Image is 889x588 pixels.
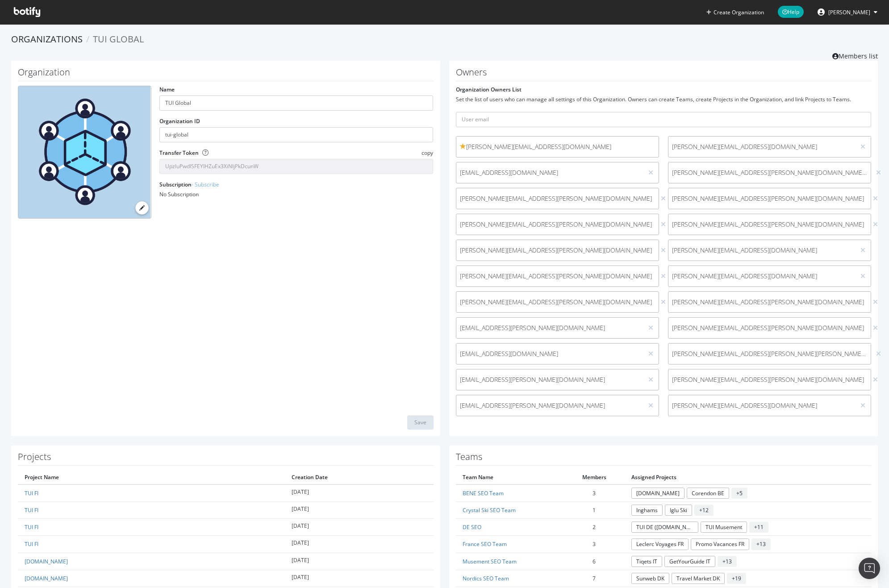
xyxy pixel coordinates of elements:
span: [PERSON_NAME][EMAIL_ADDRESS][DOMAIN_NAME] [672,246,851,255]
span: + 12 [694,505,714,516]
span: + 13 [718,556,737,567]
span: [PERSON_NAME][EMAIL_ADDRESS][PERSON_NAME][DOMAIN_NAME] [672,168,867,177]
a: TUI FI [25,540,38,548]
input: User email [456,112,872,127]
span: [EMAIL_ADDRESS][PERSON_NAME][DOMAIN_NAME] [460,323,639,332]
a: Musement SEO Team [463,558,517,565]
td: 1 [564,502,625,519]
label: Organization Owners List [456,86,522,93]
span: [PERSON_NAME][EMAIL_ADDRESS][DOMAIN_NAME] [672,142,851,151]
span: [PERSON_NAME][EMAIL_ADDRESS][PERSON_NAME][DOMAIN_NAME] [460,194,652,203]
button: Create Organization [706,8,764,17]
span: [PERSON_NAME][EMAIL_ADDRESS][DOMAIN_NAME] [672,272,851,281]
span: [PERSON_NAME][EMAIL_ADDRESS][PERSON_NAME][PERSON_NAME][DOMAIN_NAME] [672,349,867,358]
h1: Teams [456,452,872,466]
a: [DOMAIN_NAME] [631,488,684,499]
a: Corendon BE [687,488,729,499]
label: Transfer Token [159,149,199,157]
a: TUI FI [25,489,38,497]
h1: Owners [456,67,872,81]
a: Nordics SEO Team [463,575,509,582]
span: + 11 [749,522,768,533]
th: Project Name [18,470,285,484]
span: [PERSON_NAME][EMAIL_ADDRESS][PERSON_NAME][DOMAIN_NAME] [672,298,864,306]
th: Team Name [456,470,564,484]
span: [PERSON_NAME][EMAIL_ADDRESS][DOMAIN_NAME] [672,401,851,410]
a: TUI FI [25,506,38,514]
a: TUI DE ([DOMAIN_NAME]) [631,522,698,533]
button: [PERSON_NAME] [810,5,885,19]
a: Organizations [11,33,83,45]
a: DE SEO [463,523,481,531]
button: Save [407,415,434,430]
td: 6 [564,553,625,570]
span: + 5 [731,488,747,499]
td: 2 [564,519,625,536]
a: TUI FI [25,523,38,531]
span: + 13 [751,538,771,550]
span: copy [422,149,433,157]
a: GetYourGuide IT [664,556,715,567]
span: [PERSON_NAME][EMAIL_ADDRESS][PERSON_NAME][DOMAIN_NAME] [460,246,652,255]
span: [PERSON_NAME][EMAIL_ADDRESS][PERSON_NAME][DOMAIN_NAME] [672,375,864,384]
div: Open Intercom Messenger [859,558,880,579]
h1: Projects [18,452,434,466]
td: 7 [564,570,625,587]
a: Tiqets IT [631,556,662,567]
input: name [159,95,434,111]
span: [EMAIL_ADDRESS][PERSON_NAME][DOMAIN_NAME] [460,375,639,384]
td: [DATE] [285,484,433,502]
label: Name [159,86,175,93]
label: Organization ID [159,117,200,125]
input: Organization ID [159,127,434,142]
span: [PERSON_NAME][EMAIL_ADDRESS][PERSON_NAME][DOMAIN_NAME] [460,298,652,306]
span: [PERSON_NAME][EMAIL_ADDRESS][PERSON_NAME][DOMAIN_NAME] [672,220,864,229]
span: Michael Boulter [828,8,870,16]
span: [EMAIL_ADDRESS][DOMAIN_NAME] [460,349,639,358]
label: Subscription [159,181,219,188]
a: Promo Vacances FR [691,538,749,550]
a: Travel Market DK [672,573,725,584]
td: [DATE] [285,570,433,587]
a: Leclerc Voyages FR [631,538,689,550]
a: [DOMAIN_NAME] [25,575,68,582]
span: [PERSON_NAME][EMAIL_ADDRESS][PERSON_NAME][DOMAIN_NAME] [460,272,652,281]
td: [DATE] [285,519,433,536]
td: 3 [564,484,625,502]
th: Assigned Projects [625,470,872,484]
div: No Subscription [159,190,434,198]
a: [DOMAIN_NAME] [25,558,68,565]
td: [DATE] [285,536,433,553]
a: TUI Musement [701,522,747,533]
span: [PERSON_NAME][EMAIL_ADDRESS][DOMAIN_NAME] [460,142,655,151]
span: [EMAIL_ADDRESS][PERSON_NAME][DOMAIN_NAME] [460,401,639,410]
span: TUI Global [93,33,144,45]
a: Inghams [631,505,663,516]
div: Save [414,418,426,426]
span: [PERSON_NAME][EMAIL_ADDRESS][PERSON_NAME][DOMAIN_NAME] [672,323,864,332]
span: Help [778,6,804,18]
td: 3 [564,536,625,553]
h1: Organization [18,67,434,81]
a: France SEO Team [463,540,507,548]
span: + 19 [727,573,746,584]
a: Iglu Ski [665,505,692,516]
span: [EMAIL_ADDRESS][DOMAIN_NAME] [460,168,639,177]
td: [DATE] [285,502,433,519]
a: - Subscribe [192,181,219,188]
th: Creation Date [285,470,433,484]
span: [PERSON_NAME][EMAIL_ADDRESS][PERSON_NAME][DOMAIN_NAME] [672,194,864,203]
td: [DATE] [285,553,433,570]
a: Crystal Ski SEO Team [463,506,516,514]
ol: breadcrumbs [11,33,878,46]
th: Members [564,470,625,484]
div: Set the list of users who can manage all settings of this Organization. Owners can create Teams, ... [456,95,872,103]
a: BENE SEO Team [463,489,504,497]
span: [PERSON_NAME][EMAIL_ADDRESS][PERSON_NAME][DOMAIN_NAME] [460,220,652,229]
a: Sunweb DK [631,573,669,584]
a: Members list [832,50,878,61]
